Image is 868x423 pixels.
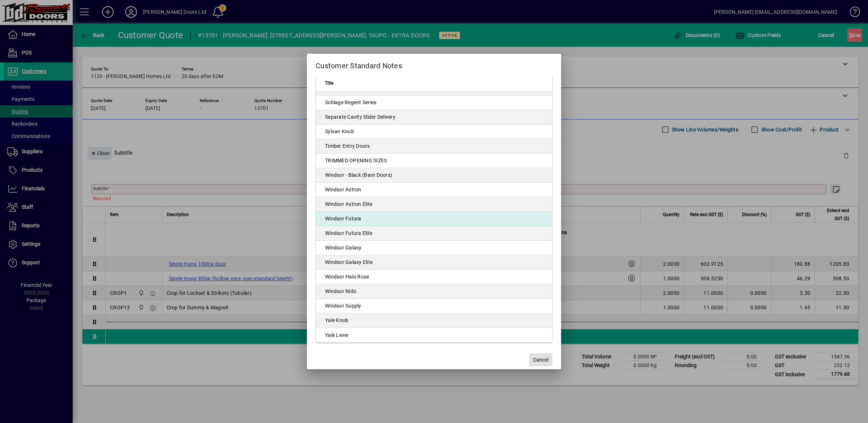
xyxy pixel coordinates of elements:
td: Sylvan Knob [316,125,552,139]
td: Windsor Halo Rose [316,270,552,284]
td: Windsor Supply [316,299,552,313]
td: Separate Cavity Slider Delivery [316,110,552,125]
td: Windsor Futura [316,212,552,226]
h2: Customer Standard Notes [307,54,561,75]
td: Windsor Nido [316,284,552,299]
td: Windsor Astron [316,183,552,197]
td: TRIMMED OPENING SIZES [316,154,552,168]
td: Windsor Galaxy Elite [316,255,552,270]
td: Schlage Regent Series [316,95,552,110]
span: Cancel [533,356,548,364]
td: Windsor Galaxy [316,241,552,255]
td: Yale Knob [316,313,552,328]
td: Windsor - Black (Barn Doors) [316,168,552,183]
td: Yale Lever [316,328,552,342]
td: Windsor Futura Elite [316,226,552,241]
span: Title [325,79,333,87]
button: Cancel [529,353,552,366]
td: Windsor Astron Elite [316,197,552,212]
td: Timber Entry Doors [316,139,552,154]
